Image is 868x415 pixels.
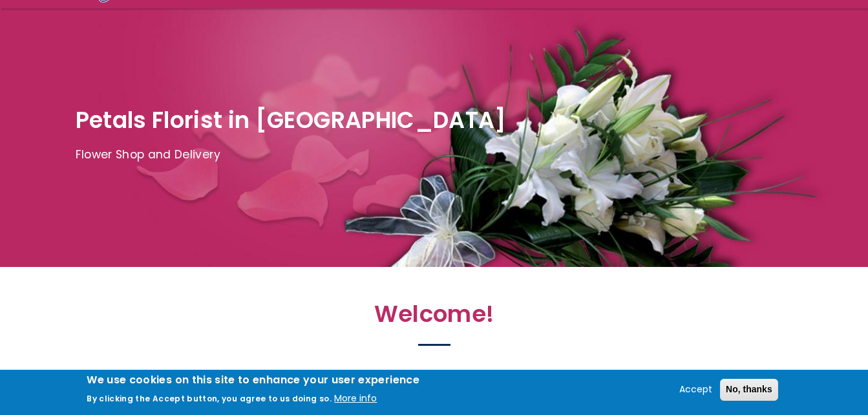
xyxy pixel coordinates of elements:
[76,104,507,136] span: Petals Florist in [GEOGRAPHIC_DATA]
[87,393,332,404] p: By clicking the Accept button, you agree to us doing so.
[334,391,377,407] button: More info
[720,379,778,401] button: No, thanks
[674,382,717,398] button: Accept
[87,373,419,387] h2: We use cookies on this site to enhance your user experience
[76,145,793,165] p: Flower Shop and Delivery
[153,301,715,335] h2: Welcome!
